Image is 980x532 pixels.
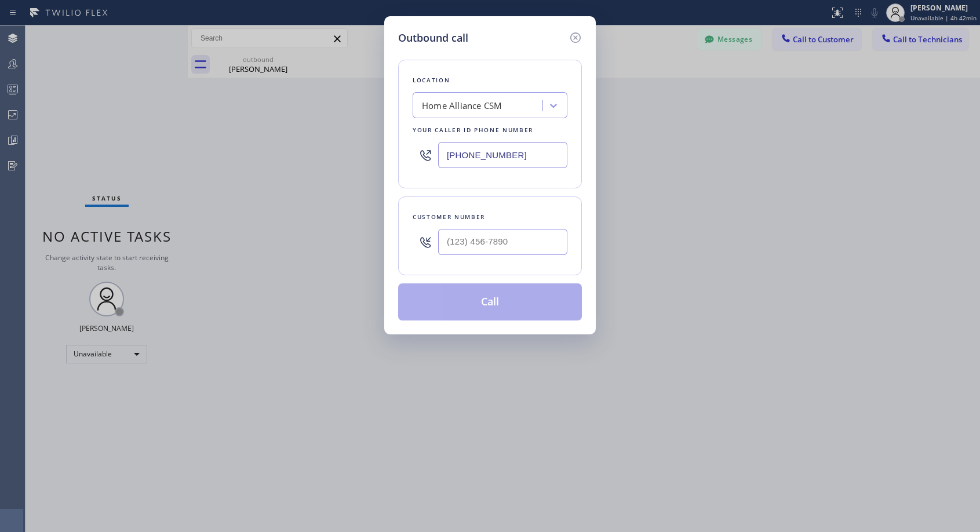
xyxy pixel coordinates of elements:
div: Your caller id phone number [413,124,567,136]
input: (123) 456-7890 [438,142,567,168]
h5: Outbound call [398,30,468,46]
div: Customer number [413,211,567,223]
input: (123) 456-7890 [438,229,567,255]
div: Home Alliance CSM [422,99,502,112]
div: Location [413,74,567,86]
button: Call [398,283,582,320]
